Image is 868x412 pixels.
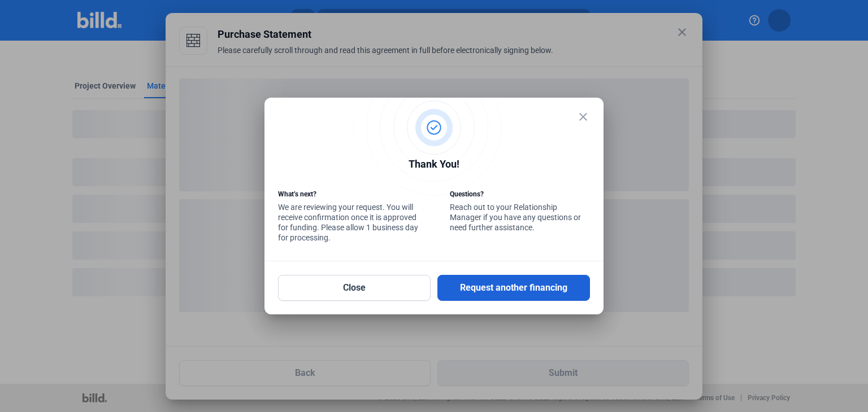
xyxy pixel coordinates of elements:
div: Questions? [450,189,590,202]
button: Request another financing [437,275,590,301]
div: Thank You! [278,156,590,175]
button: Close [278,275,431,301]
mat-icon: close [576,110,590,124]
div: What’s next? [278,189,418,202]
div: We are reviewing your request. You will receive confirmation once it is approved for funding. Ple... [278,189,418,246]
div: Reach out to your Relationship Manager if you have any questions or need further assistance. [450,189,590,235]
